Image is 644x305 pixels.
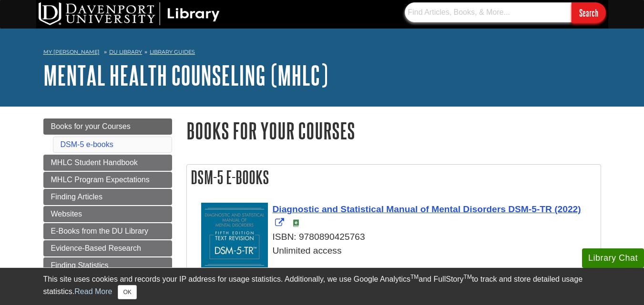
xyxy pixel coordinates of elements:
[43,172,172,188] a: MHLC Program Expectations
[201,203,268,298] img: Cover Art
[51,122,131,130] span: Books for your Courses
[582,248,644,268] button: Library Chat
[39,2,220,25] img: DU Library
[43,206,172,222] a: Websites
[51,227,149,235] span: E-Books from the DU Library
[405,2,572,22] input: Find Articles, Books, & More...
[43,155,172,171] a: MHLC Student Handbook
[273,204,581,228] a: Link opens in new window
[118,285,136,299] button: Close
[186,118,601,143] h1: Books for your Courses
[201,244,596,258] div: Unlimited access
[61,140,113,148] a: DSM-5 e-books
[201,230,596,244] div: ISBN: 9780890425763
[43,257,172,274] a: Finding Statistics
[273,204,581,214] span: Diagnostic and Statistical Manual of Mental Disorders DSM-5-TR (2022)
[405,2,606,23] form: Searches DU Library's articles, books, and more
[43,48,100,56] a: My [PERSON_NAME]
[292,219,300,227] img: e-Book
[43,118,172,135] a: Books for your Courses
[51,210,82,218] span: Websites
[572,2,606,23] input: Search
[43,60,328,90] a: Mental Health Counseling (MHLC)
[43,274,601,299] div: This site uses cookies and records your IP address for usage statistics. Additionally, we use Goo...
[150,49,195,55] a: Library Guides
[43,240,172,256] a: Evidence-Based Research
[464,274,472,280] sup: TM
[51,193,103,201] span: Finding Articles
[43,189,172,205] a: Finding Articles
[74,287,112,295] a: Read More
[187,165,601,190] h2: DSM-5 e-books
[43,46,601,61] nav: breadcrumb
[51,158,138,167] span: MHLC Student Handbook
[51,244,141,252] span: Evidence-Based Research
[51,261,109,269] span: Finding Statistics
[109,49,142,55] a: DU Library
[51,176,150,184] span: MHLC Program Expectations
[43,223,172,239] a: E-Books from the DU Library
[410,274,419,280] sup: TM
